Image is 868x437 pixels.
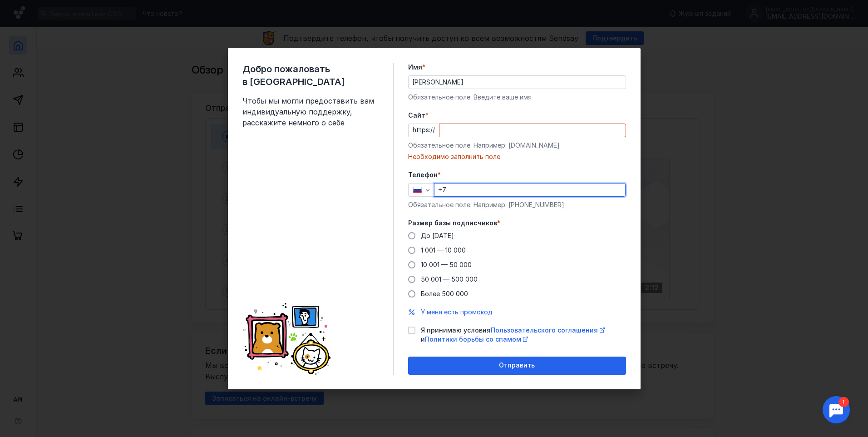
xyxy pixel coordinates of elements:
[242,95,379,128] span: Чтобы мы могли предоставить вам индивидуальную поддержку, расскажите немного о себе
[408,200,626,209] div: Обязательное поле. Например: [PHONE_NUMBER]
[421,232,454,239] span: До [DATE]
[408,63,422,72] span: Имя
[421,261,472,268] span: 10 001 — 50 000
[421,290,468,298] span: Более 500 000
[421,308,493,316] span: У меня есть промокод
[408,357,626,375] button: Отправить
[425,335,528,343] a: Политики борьбы со спамом
[408,152,626,161] div: Необходимо заполнить поле
[408,170,438,179] span: Телефон
[421,275,478,283] span: 50 001 — 500 000
[499,362,535,369] span: Отправить
[408,111,425,120] span: Cайт
[425,335,521,343] span: Политики борьбы со спамом
[421,308,493,317] button: У меня есть промокод
[421,326,626,344] span: Я принимаю условия и
[421,246,466,254] span: 1 001 — 10 000
[408,141,626,150] div: Обязательное поле. Например: [DOMAIN_NAME]
[491,326,605,334] a: Пользовательского соглашения
[491,326,598,334] span: Пользовательского соглашения
[242,63,379,88] span: Добро пожаловать в [GEOGRAPHIC_DATA]
[20,5,31,15] div: 1
[408,93,626,102] div: Обязательное поле. Введите ваше имя
[408,218,497,228] span: Размер базы подписчиков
